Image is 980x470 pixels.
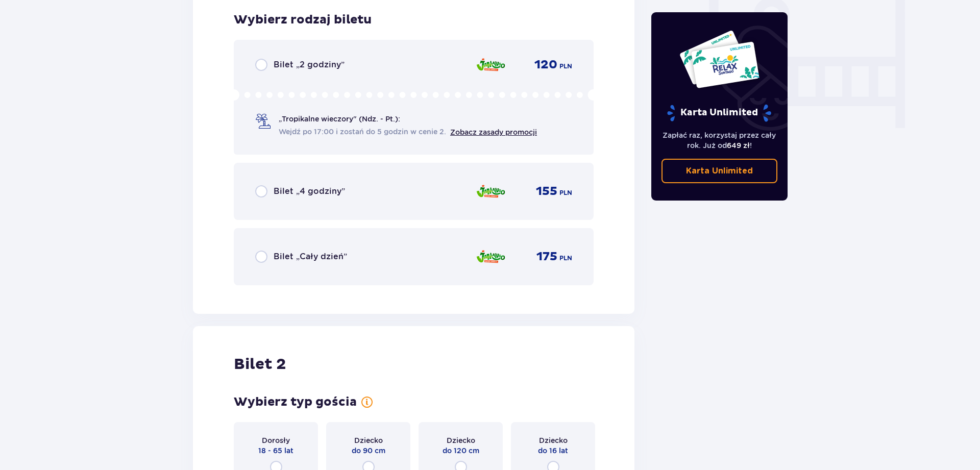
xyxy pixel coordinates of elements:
span: 120 [534,57,557,72]
p: Karta Unlimited [686,165,753,177]
img: Dwie karty całoroczne do Suntago z napisem 'UNLIMITED RELAX', na białym tle z tropikalnymi liśćmi... [679,30,760,89]
span: Wejdź po 17:00 i zostań do 5 godzin w cenie 2. [279,127,446,137]
span: do 120 cm [443,446,479,456]
span: Dorosły [262,435,290,446]
span: 155 [536,184,557,199]
span: 649 zł [727,141,750,150]
span: Dziecko [354,435,383,446]
img: Jamango [476,246,506,267]
span: Dziecko [447,435,475,446]
span: Bilet „4 godziny” [274,186,345,197]
img: Jamango [476,54,506,76]
h2: Bilet 2 [234,355,286,374]
span: 18 - 65 lat [258,446,293,456]
span: PLN [559,62,572,71]
p: Zapłać raz, korzystaj przez cały rok. Już od ! [661,130,778,151]
span: Bilet „2 godziny” [274,59,345,70]
h3: Wybierz rodzaj biletu [234,12,372,28]
h3: Wybierz typ gościa [234,394,357,410]
p: Karta Unlimited [666,104,772,122]
span: 175 [536,249,557,264]
span: do 16 lat [538,446,568,456]
a: Zobacz zasady promocji [450,128,537,136]
img: Jamango [476,181,506,202]
span: „Tropikalne wieczory" (Ndz. - Pt.): [279,114,400,124]
span: Dziecko [539,435,568,446]
span: PLN [559,188,572,197]
span: Bilet „Cały dzień” [274,251,347,262]
span: PLN [559,254,572,263]
span: do 90 cm [352,446,385,456]
a: Karta Unlimited [661,159,778,183]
